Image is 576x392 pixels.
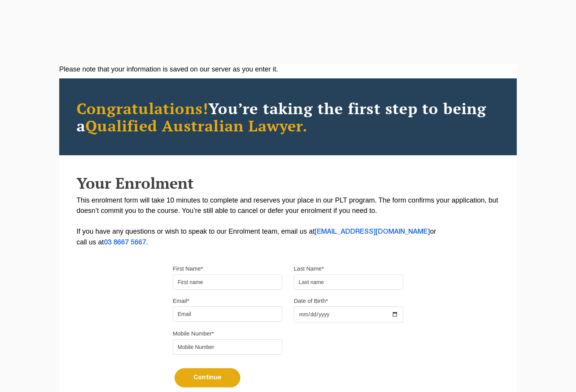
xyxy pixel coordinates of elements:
[85,115,308,136] span: Qualified Australian Lawyer.
[104,239,146,246] a: 03 8667 5667
[173,339,282,355] input: Mobile Number
[77,174,499,191] h2: Your Enrolment
[77,98,208,118] span: Congratulations!
[294,274,403,290] input: Last name
[173,265,203,272] label: First Name*
[294,297,328,305] label: Date of Birth*
[77,195,499,248] p: This enrolment form will take 10 minutes to complete and reserves your place in our PLT program. ...
[173,306,282,322] input: Email
[294,265,324,272] label: Last Name*
[175,368,240,387] button: Continue
[173,330,214,337] label: Mobile Number*
[173,297,189,305] label: Email*
[59,64,517,75] div: Please note that your information is saved on our server as you enter it.
[315,229,430,235] a: [EMAIL_ADDRESS][DOMAIN_NAME]
[77,100,499,134] h2: You’re taking the first step to being a
[173,274,282,290] input: First name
